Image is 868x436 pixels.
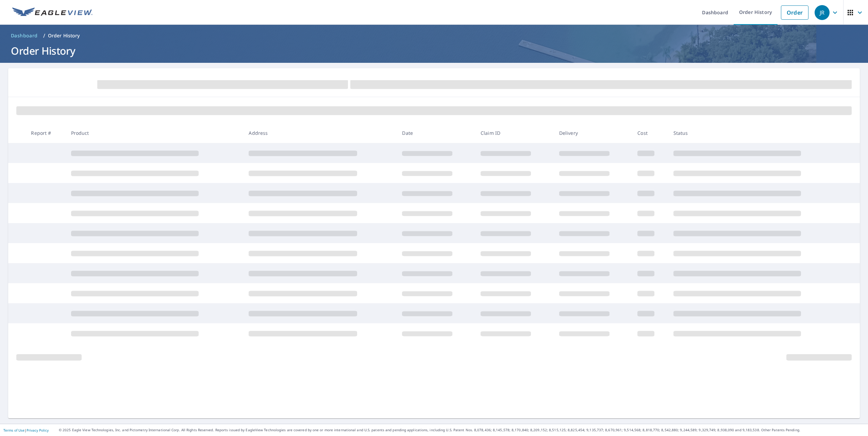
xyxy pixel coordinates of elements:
[11,32,38,39] span: Dashboard
[27,428,49,433] a: Privacy Policy
[43,32,45,40] li: /
[397,123,475,143] th: Date
[632,123,668,143] th: Cost
[3,428,24,433] a: Terms of Use
[781,5,808,20] a: Order
[243,123,397,143] th: Address
[3,428,49,432] p: |
[668,123,846,143] th: Status
[66,123,244,143] th: Product
[48,32,80,39] p: Order History
[59,428,865,433] p: © 2025 Eagle View Technologies, Inc. and Pictometry International Corp. All Rights Reserved. Repo...
[554,123,632,143] th: Delivery
[475,123,554,143] th: Claim ID
[8,30,40,41] a: Dashboard
[12,7,93,18] img: EV Logo
[8,44,860,58] h1: Order History
[815,5,830,20] div: JR
[26,123,65,143] th: Report #
[8,30,860,41] nav: breadcrumb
